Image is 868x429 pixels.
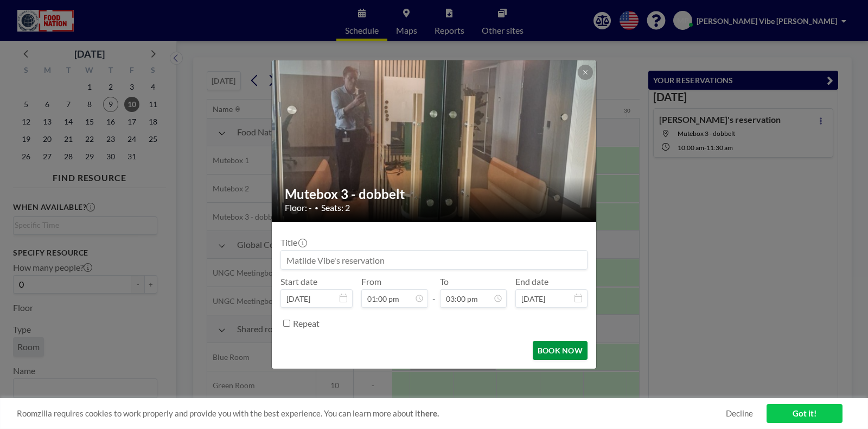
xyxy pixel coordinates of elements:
[533,341,588,360] button: BOOK NOW
[432,280,436,304] span: -
[17,408,726,419] span: Roomzilla requires cookies to work properly and provide you with the best experience. You can lea...
[420,408,439,418] a: here.
[726,408,753,419] a: Decline
[293,318,320,329] label: Repeat
[285,186,584,202] h2: Mutebox 3 - dobbelt
[281,251,587,269] input: Matilde Vibe's reservation
[767,404,843,423] a: Got it!
[515,276,548,287] label: End date
[361,276,381,287] label: From
[440,276,449,287] label: To
[280,237,306,248] label: Title
[315,204,318,212] span: •
[285,202,312,213] span: Floor: -
[321,202,350,213] span: Seats: 2
[280,276,317,287] label: Start date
